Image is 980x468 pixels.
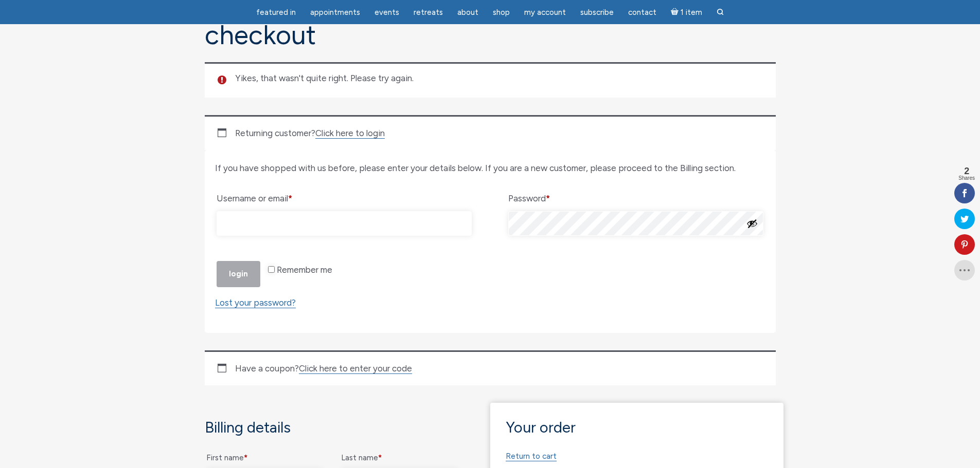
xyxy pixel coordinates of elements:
i: Cart [671,8,681,17]
h3: Billing details [205,418,459,436]
label: Last name [341,450,458,465]
span: Subscribe [580,8,614,17]
span: About [457,8,478,17]
a: Click here to login [315,128,385,139]
a: My Account [518,3,572,23]
a: Events [368,3,405,23]
a: Cart1 item [665,2,708,23]
a: Enter your coupon code [299,363,412,374]
a: Return to cart [506,452,557,461]
label: Password [508,190,764,207]
span: My Account [524,8,566,17]
span: Events [375,8,399,17]
p: If you have shopped with us before, please enter your details below. If you are a new customer, p... [215,160,765,176]
button: Show password [746,218,758,229]
a: Contact [622,3,663,23]
span: Retreats [414,8,443,17]
div: Returning customer? [205,115,776,150]
a: Appointments [304,3,366,23]
a: Lost your password? [215,297,296,308]
label: First name [206,450,323,465]
a: featured in [250,3,302,23]
span: Shares [958,176,975,181]
a: About [451,3,485,23]
li: Yikes, that wasn't quite right. Please try again. [235,72,758,85]
label: Username or email [217,190,472,207]
h3: Your order [506,418,768,436]
span: Appointments [310,8,360,17]
a: Shop [487,3,516,23]
input: Remember me [268,266,275,273]
h1: Checkout [205,21,776,50]
span: Remember me [277,265,332,275]
span: Contact [628,8,656,17]
div: Have a coupon? [205,350,776,385]
span: Shop [493,8,510,17]
span: 1 item [681,9,702,16]
a: Retreats [407,3,449,23]
span: featured in [256,8,296,17]
a: Subscribe [574,3,620,23]
span: 2 [958,166,975,176]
